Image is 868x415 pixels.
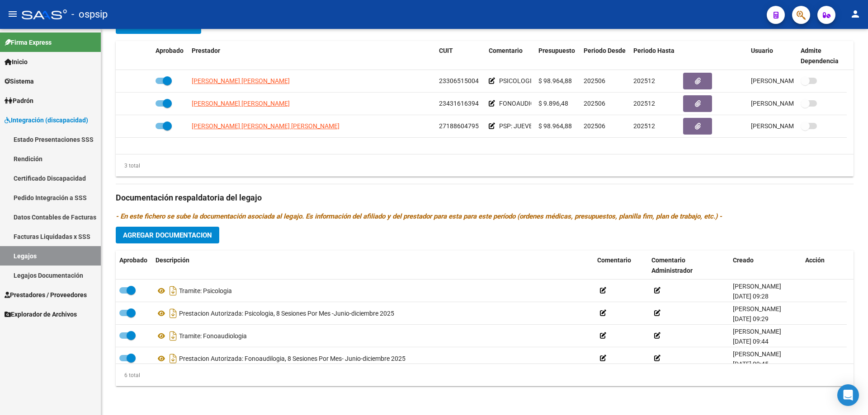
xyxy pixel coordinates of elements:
datatable-header-cell: Acción [802,251,847,280]
span: 23306515004 [439,77,479,84]
span: Padrón [5,96,33,106]
span: Agregar Documentacion [123,231,212,239]
span: - ospsip [71,5,108,24]
span: [DATE] 09:28 [733,293,769,300]
i: Descargar documento [167,351,179,366]
datatable-header-cell: Creado [729,251,802,280]
span: [PERSON_NAME] [DATE] [751,122,822,130]
span: 23431616394 [439,100,479,107]
div: 3 total [116,161,140,171]
datatable-header-cell: Comentario [485,41,535,71]
div: Prestacion Autorizada: Fonoaudilogia, 8 Sesiones Por Mes- Junio-diciembre 2025 [156,351,590,366]
span: Prestador [192,47,220,54]
button: Agregar Documentacion [116,227,219,243]
span: [DATE] 09:45 [733,360,769,368]
datatable-header-cell: Usuario [747,41,797,71]
datatable-header-cell: Aprobado [116,251,152,280]
span: Acción [805,256,825,264]
span: Aprobado [156,47,184,54]
datatable-header-cell: Admite Dependencia [797,41,847,71]
span: Firma Express [5,37,52,47]
span: [PERSON_NAME] [733,283,781,290]
div: Tramite: Psicologia [156,284,590,298]
span: $ 98.964,88 [538,122,572,130]
span: Prestadores / Proveedores [5,290,87,300]
span: [PERSON_NAME] [733,328,781,335]
i: Descargar documento [167,306,179,321]
span: 202512 [633,100,655,107]
mat-icon: menu [7,9,18,19]
span: Sistema [5,76,34,86]
span: Periodo Hasta [633,47,675,54]
span: $ 98.964,88 [538,77,572,84]
datatable-header-cell: Periodo Hasta [630,41,679,71]
span: [PERSON_NAME] [733,350,781,358]
span: 202512 [633,77,655,84]
span: 27188604795 [439,122,479,130]
span: Explorador de Archivos [5,309,77,319]
span: Inicio [5,57,28,67]
datatable-header-cell: Presupuesto [535,41,580,71]
span: Periodo Desde [584,47,626,54]
datatable-header-cell: Prestador [188,41,435,71]
i: Descargar documento [167,284,179,298]
span: 202506 [584,100,605,107]
span: 202506 [584,122,605,130]
h3: Documentación respaldatoria del legajo [116,191,854,204]
span: PSP: JUEVES Y VIERNES 18:15 HS-DELLEPIANE 4781 [499,122,649,130]
span: [PERSON_NAME] [PERSON_NAME] [192,100,290,107]
span: CUIT [439,47,453,54]
i: Descargar documento [167,329,179,343]
i: - En este fichero se sube la documentación asociada al legajo. Es información del afiliado y del ... [116,212,722,220]
div: 6 total [116,370,140,380]
span: Aprobado [119,256,147,264]
span: Presupuesto [538,47,575,54]
mat-icon: person [850,9,861,19]
span: Usuario [751,47,773,54]
span: Admite Dependencia [801,47,839,65]
span: [PERSON_NAME] [PERSON_NAME] [192,77,290,84]
datatable-header-cell: Aprobado [152,41,188,71]
span: PSICOLOGIA- MARTES Y MIERCOLES 10 HS-DELLEPIANE 4781 [499,77,676,84]
span: 202506 [584,77,605,84]
span: Creado [733,256,754,264]
div: Open Intercom Messenger [837,384,859,406]
div: Tramite: Fonoaudiologia [156,329,590,343]
datatable-header-cell: Periodo Desde [580,41,630,71]
datatable-header-cell: CUIT [435,41,485,71]
span: Integración (discapacidad) [5,115,88,125]
span: Comentario [597,256,631,264]
span: 202512 [633,122,655,130]
span: Comentario Administrador [651,256,693,274]
span: Comentario [489,47,523,54]
span: FONOAUDIOLOGIS: MARTES-JUEVES 17 HS -DELLEPIANE 478 [499,100,674,107]
datatable-header-cell: Comentario Administrador [648,251,729,280]
div: Prestacion Autorizada: Psicologia, 8 Sesiones Por Mes -Junio-diciembre 2025 [156,306,590,321]
span: [PERSON_NAME] [DATE] [751,77,822,84]
span: [PERSON_NAME] [PERSON_NAME] [PERSON_NAME] [192,122,340,130]
datatable-header-cell: Comentario [594,251,648,280]
span: $ 9.896,48 [538,100,568,107]
span: [PERSON_NAME] [DATE] [751,100,822,107]
span: [DATE] 09:44 [733,338,769,345]
span: [PERSON_NAME] [733,305,781,312]
datatable-header-cell: Descripción [152,251,594,280]
span: Descripción [156,256,189,264]
span: [DATE] 09:29 [733,315,769,322]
